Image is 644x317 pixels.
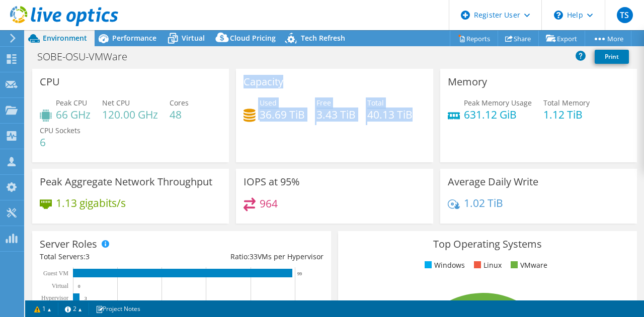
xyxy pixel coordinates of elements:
a: Project Notes [89,302,147,315]
span: Performance [112,33,156,43]
h3: Server Roles [40,239,97,250]
span: CPU Sockets [40,126,80,135]
h3: Peak Aggregate Network Throughput [40,176,212,187]
a: Reports [450,31,498,46]
a: Share [498,31,539,46]
span: 3 [86,252,90,261]
h3: Average Daily Write [448,176,538,187]
h4: 66 GHz [56,109,91,120]
a: 2 [58,302,89,315]
h3: IOPS at 95% [244,176,300,187]
h3: Capacity [244,76,283,87]
li: Linux [471,260,502,271]
h3: CPU [40,76,60,87]
div: Ratio: VMs per Hypervisor [182,251,324,262]
span: Cores [170,98,189,108]
h4: 3.43 TiB [316,109,356,120]
div: Total Servers: [40,251,182,262]
span: Total [367,98,384,108]
h4: 48 [170,109,189,120]
span: Environment [43,33,87,43]
span: Free [316,98,331,108]
text: Guest VM [43,270,68,277]
h3: Memory [448,76,487,87]
h4: 1.13 gigabits/s [56,197,126,208]
a: More [585,31,631,46]
li: VMware [508,260,547,271]
text: Hypervisor [41,294,68,301]
span: Peak Memory Usage [464,98,532,108]
svg: \n [554,11,563,20]
h4: 40.13 TiB [367,109,413,120]
li: Windows [422,260,465,271]
text: 0 [78,284,80,289]
a: Print [595,50,629,64]
span: Tech Refresh [301,33,345,43]
h4: 120.00 GHz [102,109,158,120]
span: Cloud Pricing [230,33,276,43]
h1: SOBE-OSU-VMWare [33,51,143,62]
h4: 6 [40,137,80,148]
span: Net CPU [102,98,130,108]
text: 99 [297,271,302,276]
text: Virtual [52,282,69,289]
text: 3 [85,296,87,301]
span: Total Memory [543,98,590,108]
span: Virtual [182,33,205,43]
h4: 964 [260,198,278,209]
h4: 1.02 TiB [464,197,503,208]
span: 33 [250,252,258,261]
a: Export [538,31,585,46]
h4: 36.69 TiB [260,109,305,120]
h4: 1.12 TiB [543,109,590,120]
a: 1 [27,302,58,315]
span: Peak CPU [56,98,87,108]
h4: 631.12 GiB [464,109,532,120]
span: Used [260,98,277,108]
span: TS [617,7,633,23]
h3: Top Operating Systems [346,239,629,250]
